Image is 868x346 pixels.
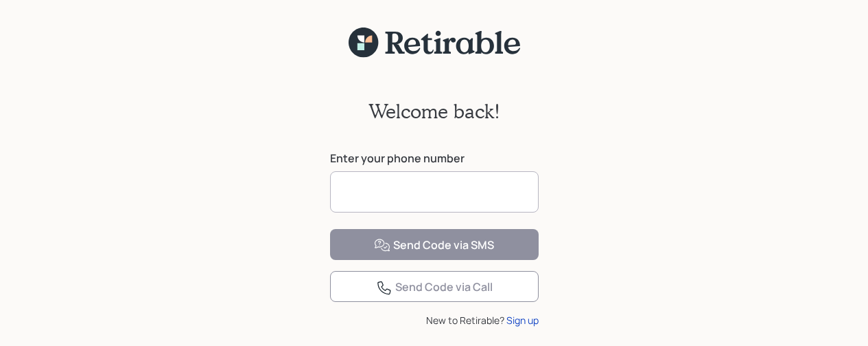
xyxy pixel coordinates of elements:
button: Send Code via SMS [330,229,539,260]
button: Send Code via Call [330,271,539,302]
div: Send Code via Call [376,279,493,296]
label: Enter your phone number [330,151,539,166]
h2: Welcome back! [368,100,500,123]
div: Sign up [506,313,539,327]
div: Send Code via SMS [374,237,494,254]
div: New to Retirable? [330,313,539,327]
